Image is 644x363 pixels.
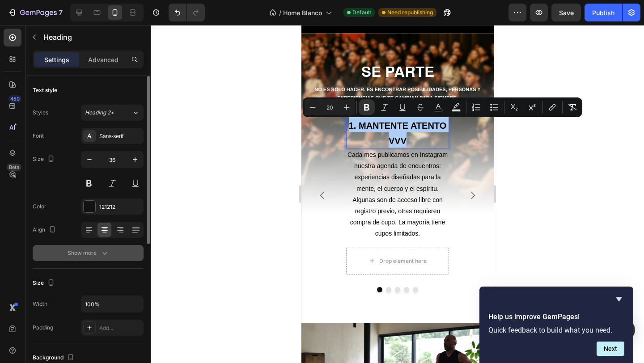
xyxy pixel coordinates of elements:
span: Need republishing [387,8,433,17]
button: 7 [4,4,67,21]
div: 121212 [99,203,141,211]
div: Color [33,203,47,211]
div: Sans-serif [99,132,141,140]
button: Show more [33,245,144,261]
span: / [279,8,281,17]
h2: Help us improve GemPages! [488,312,624,322]
span: Home Blanco [283,8,322,17]
div: Show more [68,249,109,257]
p: Advanced [88,55,119,64]
div: Align [33,224,58,236]
div: Undo/Redo [169,4,205,21]
div: Width [33,300,47,308]
div: Text style [33,86,57,94]
button: Heading 2* [81,105,144,121]
div: Padding [33,324,53,332]
div: Font [33,132,44,140]
p: Settings [44,55,69,64]
span: Default [352,8,371,17]
div: 450 [8,95,21,102]
input: Auto [81,296,143,312]
div: Editor contextual toolbar [303,97,582,117]
div: Beta [7,164,21,171]
div: Size [33,277,56,289]
p: Heading [43,32,140,42]
span: Save [559,9,574,17]
div: Publish [592,8,614,17]
div: Styles [33,109,48,117]
p: Quick feedback to build what you need. [488,326,624,334]
button: Save [551,4,581,21]
div: Add... [99,324,141,332]
div: Size [33,153,56,165]
button: Publish [585,4,622,21]
button: Next question [597,342,624,356]
div: Help us improve GemPages! [488,294,624,356]
span: Heading 2* [85,109,114,117]
iframe: Design area [301,25,494,363]
button: Hide survey [614,294,624,304]
p: 7 [59,7,63,18]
